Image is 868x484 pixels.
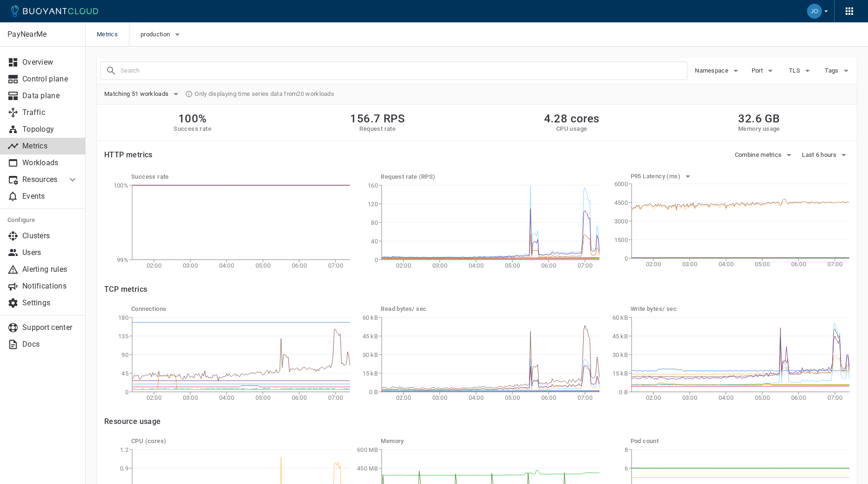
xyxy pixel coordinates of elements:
[807,4,822,19] img: Jordan Gregory
[141,31,172,38] span: production
[738,112,780,125] h2: 32.6 GB
[631,437,849,445] h5: Pod count
[97,22,129,47] span: Metrics
[631,169,693,183] button: P95 Latency (ms)
[735,148,795,162] button: Combine metrics
[104,417,849,426] h4: Resource usage
[131,437,350,445] h5: CPU (cores)
[219,262,235,269] tspan: 04:00
[22,108,78,117] p: Traffic
[614,218,627,225] tspan: 3000
[541,394,557,401] tspan: 06:00
[505,262,520,269] tspan: 05:00
[363,351,378,358] tspan: 30 kB
[619,389,628,396] tspan: 0 B
[612,333,628,340] tspan: 45 kB
[22,323,78,332] p: Support center
[120,465,128,472] tspan: 0.9
[614,199,627,206] tspan: 4500
[114,182,128,189] tspan: 100%
[22,175,60,184] p: Resources
[22,282,78,291] p: Notifications
[22,265,78,274] p: Alerting rules
[121,64,687,77] input: Search
[363,314,378,321] tspan: 60 kB
[381,305,599,313] h5: Read bytes / sec
[624,465,627,472] tspan: 6
[292,262,307,269] tspan: 06:00
[125,389,128,396] tspan: 0
[117,256,128,263] tspan: 99%
[802,151,838,159] span: Last 6 hours
[646,394,661,401] tspan: 02:00
[121,351,128,358] tspan: 90
[328,262,343,269] tspan: 07:00
[802,148,849,162] button: Last 6 hours
[357,465,378,472] tspan: 450 MB
[22,141,78,151] p: Metrics
[718,261,733,268] tspan: 04:00
[682,261,697,268] tspan: 03:00
[22,58,78,67] p: Overview
[104,150,153,160] h4: HTTP metrics
[147,262,162,269] tspan: 02:00
[823,64,853,78] button: Tags
[183,262,198,269] tspan: 03:00
[541,262,557,269] tspan: 06:00
[371,238,378,245] tspan: 40
[219,394,235,401] tspan: 04:00
[432,262,448,269] tspan: 03:00
[578,262,593,269] tspan: 07:00
[118,333,128,340] tspan: 135
[791,261,806,268] tspan: 06:00
[612,314,628,321] tspan: 60 kB
[174,112,211,125] h2: 100%
[432,394,448,401] tspan: 03:00
[22,74,78,84] p: Control plane
[738,125,780,133] h5: Memory usage
[754,261,770,268] tspan: 05:00
[22,298,78,308] p: Settings
[195,90,334,98] span: Only displaying time series data from 20 workloads
[292,394,307,401] tspan: 06:00
[22,248,78,257] p: Users
[141,27,183,41] button: production
[718,394,733,401] tspan: 04:00
[578,394,593,401] tspan: 07:00
[646,261,661,268] tspan: 02:00
[469,262,484,269] tspan: 04:00
[375,256,378,263] tspan: 0
[350,125,405,133] h5: Request rate
[121,370,128,377] tspan: 45
[131,173,350,181] h5: Success rate
[357,446,378,453] tspan: 600 MB
[22,231,78,241] p: Clusters
[328,394,343,401] tspan: 07:00
[752,67,765,74] span: Port
[754,394,770,401] tspan: 05:00
[256,394,271,401] tspan: 05:00
[256,262,271,269] tspan: 05:00
[147,394,162,401] tspan: 02:00
[104,285,849,294] h4: TCP metrics
[612,370,628,377] tspan: 15 kB
[789,67,802,74] span: TLS
[786,64,816,78] button: TLS
[183,394,198,401] tspan: 03:00
[22,340,78,349] p: Docs
[104,87,182,101] button: Matching 51 workloads
[22,158,78,168] p: Workloads
[612,351,628,358] tspan: 30 kB
[131,305,350,313] h5: Connections
[371,219,378,226] tspan: 80
[381,437,599,445] h5: Memory
[7,216,78,224] h5: Configure
[695,67,730,74] span: Namespace
[368,201,378,208] tspan: 120
[827,394,842,401] tspan: 07:00
[363,370,378,377] tspan: 15 kB
[396,394,411,401] tspan: 02:00
[544,112,599,125] h2: 4.28 cores
[118,314,128,321] tspan: 180
[381,173,599,181] h5: Request rate (RPS)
